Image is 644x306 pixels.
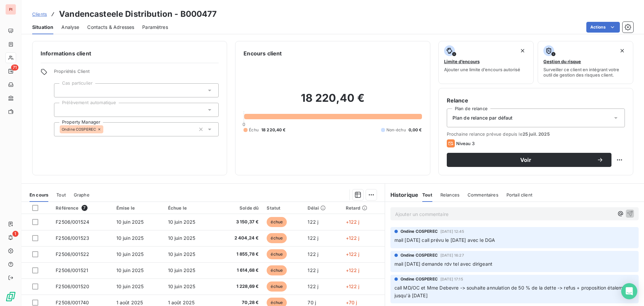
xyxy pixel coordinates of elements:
span: 70,28 € [220,299,259,306]
span: 1 août 2025 [168,300,195,305]
span: Contacts & Adresses [87,24,134,31]
span: +122 j [346,219,360,225]
h6: Encours client [244,49,282,57]
span: 7 [82,205,88,211]
button: Limite d’encoursAjouter une limite d’encours autorisé [438,41,534,84]
span: 122 j [308,219,318,225]
span: 1 août 2025 [116,300,143,305]
span: Surveiller ce client en intégrant votre outil de gestion des risques client. [543,67,628,78]
h2: 18 220,40 € [244,91,422,112]
span: échue [267,249,287,259]
span: F2506/001524 [56,219,89,225]
span: 10 juin 2025 [116,251,144,257]
span: Non-échu [386,127,406,133]
span: Niveau 3 [456,141,475,146]
span: Propriétés Client [54,69,219,78]
div: Retard [346,205,381,211]
span: Commentaires [468,192,498,198]
img: Logo LeanPay [5,291,16,302]
span: F2506/001522 [56,251,89,257]
span: F2506/001520 [56,283,89,289]
h6: Historique [385,191,419,199]
span: 2 404,24 € [220,235,259,242]
span: F2508/001740 [56,300,89,305]
span: 1 855,78 € [220,251,259,258]
span: 3 150,37 € [220,219,259,225]
span: +70 j [346,300,357,305]
h6: Relance [447,96,625,104]
span: 1 228,69 € [220,283,259,290]
h6: Informations client [41,49,219,57]
span: 10 juin 2025 [168,283,196,289]
span: 10 juin 2025 [168,251,196,257]
span: [DATE] 17:15 [440,277,463,281]
span: Paramètres [142,24,168,31]
span: Ondine COSPEREC [400,276,438,282]
span: +122 j [346,283,360,289]
span: Analyse [61,24,79,31]
span: [DATE] 16:27 [440,253,464,257]
span: 70 j [308,300,316,305]
div: Solde dû [220,205,259,211]
span: Ondine COSPEREC [400,252,438,258]
span: Clients [32,11,47,17]
span: 122 j [308,251,318,257]
span: 1 614,68 € [220,267,259,274]
span: Relances [440,192,460,198]
span: Tout [56,192,66,198]
span: +122 j [346,251,360,257]
span: 122 j [308,235,318,241]
input: Ajouter une valeur [103,126,109,132]
span: 122 j [308,283,318,289]
span: En cours [30,192,48,198]
span: échue [267,265,287,275]
span: F2506/001523 [56,235,89,241]
span: F2506/001521 [56,267,88,273]
span: +122 j [346,235,360,241]
span: Voir [455,157,597,163]
span: Ondine COSPEREC [400,228,438,234]
span: mail [DATE] call prévu le [DATE] avec le DGA [394,237,495,243]
button: Actions [586,22,620,33]
span: Tout [422,192,432,198]
input: Ajouter une valeur [60,87,65,93]
span: 10 juin 2025 [168,219,196,225]
div: Référence [56,205,108,211]
input: Ajouter une valeur [60,107,65,113]
span: 10 juin 2025 [116,235,144,241]
span: échue [267,233,287,243]
span: Ondine COSPEREC [62,127,96,131]
span: Portail client [506,192,532,198]
span: 10 juin 2025 [168,235,196,241]
span: +122 j [346,267,360,273]
span: 10 juin 2025 [168,267,196,273]
span: 0 [243,122,245,127]
span: échue [267,217,287,227]
span: Prochaine relance prévue depuis le [447,131,625,137]
h3: Vandencasteele Distribution - B000477 [59,8,217,20]
span: 10 juin 2025 [116,283,144,289]
div: Open Intercom Messenger [621,283,637,299]
div: Émise le [116,205,160,211]
div: Délai [308,205,337,211]
span: Ajouter une limite d’encours autorisé [444,67,520,72]
span: Échu [249,127,259,133]
span: Limite d’encours [444,59,480,64]
span: 10 juin 2025 [116,219,144,225]
span: Graphe [74,192,90,198]
span: 0,00 € [409,127,422,133]
span: 10 juin 2025 [116,267,144,273]
div: Statut [267,205,300,211]
span: 71 [11,64,18,71]
span: 25 juil. 2025 [523,131,550,137]
span: [DATE] 12:45 [440,229,464,233]
span: Situation [32,24,53,31]
button: Gestion du risqueSurveiller ce client en intégrant votre outil de gestion des risques client. [538,41,633,84]
a: Clients [32,11,47,17]
span: Plan de relance par défaut [452,115,513,121]
div: PI [5,4,16,15]
span: 1 [12,231,18,237]
div: Échue le [168,205,212,211]
span: échue [267,281,287,292]
span: call MD/OC et Mme Debevre -> souhaite annulation de 50 % de la dette -> refus + proposition étale... [394,285,631,298]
